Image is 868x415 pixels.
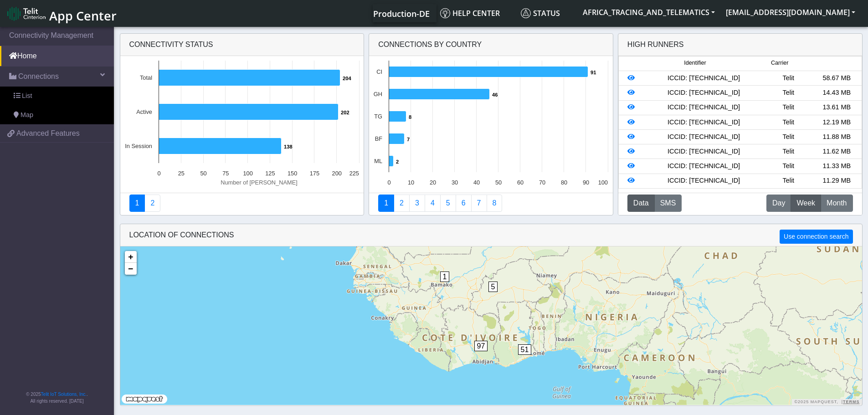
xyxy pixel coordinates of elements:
[178,170,184,177] text: 25
[41,392,87,397] a: Telit IoT Solutions, Inc.
[7,4,115,23] a: App Center
[643,161,764,171] div: ICCID: [TECHNICAL_ID]
[764,118,812,128] div: Telit
[812,147,861,157] div: 11.62 MB
[517,179,524,186] text: 60
[396,159,399,164] text: 2
[577,4,720,20] button: AFRICA_TRACING_AND_TELEMATICS
[780,230,853,244] button: Use connection search
[349,170,359,177] text: 225
[521,8,531,18] img: status.svg
[791,195,821,212] button: Week
[125,143,152,149] text: In Session
[157,170,160,177] text: 0
[456,195,472,212] a: 14 Days Trend
[517,4,577,22] a: Status
[374,113,382,120] text: TG
[388,179,391,186] text: 0
[561,179,567,186] text: 80
[375,135,383,142] text: BF
[394,195,410,212] a: Carrier
[821,195,853,212] button: Month
[812,102,861,113] div: 13.61 MB
[49,7,117,24] span: App Center
[627,39,684,50] div: High Runners
[643,132,764,142] div: ICCID: [TECHNICAL_ID]
[373,8,430,19] span: Production-DE
[492,92,498,97] text: 46
[200,170,206,177] text: 50
[452,179,458,186] text: 30
[812,132,861,142] div: 11.88 MB
[643,176,764,186] div: ICCID: [TECHNICAL_ID]
[284,144,293,149] text: 138
[495,179,502,186] text: 50
[720,4,861,20] button: [EMAIL_ADDRESS][DOMAIN_NAME]
[487,195,503,212] a: Not Connected for 30 days
[771,59,788,67] span: Carrier
[144,195,160,212] a: Deployment status
[409,195,425,212] a: Usage per Country
[812,88,861,98] div: 14.43 MB
[18,71,59,82] span: Connections
[843,400,860,404] a: Terms
[440,195,456,212] a: Usage by Carrier
[812,73,861,83] div: 58.67 MB
[129,195,145,212] a: Connectivity status
[473,179,480,186] text: 40
[309,170,319,177] text: 175
[684,59,706,67] span: Identifier
[341,110,349,115] text: 202
[643,102,764,113] div: ICCID: [TECHNICAL_ID]
[764,88,812,98] div: Telit
[21,110,33,120] span: Map
[440,272,450,282] span: 1
[265,170,275,177] text: 125
[374,91,382,97] text: GH
[343,76,351,81] text: 204
[222,170,229,177] text: 75
[471,195,487,212] a: Zero Session
[440,8,450,18] img: knowledge.svg
[373,4,429,22] a: Your current platform instance
[764,176,812,186] div: Telit
[120,34,364,56] div: Connectivity status
[521,8,560,18] span: Status
[440,272,449,299] div: 1
[16,128,80,139] span: Advanced Features
[812,176,861,186] div: 11.29 MB
[643,88,764,98] div: ICCID: [TECHNICAL_ID]
[7,6,46,21] img: logo-telit-cinterion-gw-new.png
[518,344,532,355] span: 51
[598,179,608,186] text: 100
[408,179,414,186] text: 10
[766,195,791,212] button: Day
[139,74,152,81] text: Total
[796,198,815,209] span: Week
[583,179,589,186] text: 90
[125,263,137,275] a: Zoom out
[287,170,297,177] text: 150
[22,91,32,101] span: List
[643,73,764,83] div: ICCID: [TECHNICAL_ID]
[136,108,152,115] text: Active
[437,4,517,22] a: Help center
[764,161,812,171] div: Telit
[764,73,812,83] div: Telit
[764,147,812,157] div: Telit
[827,198,847,209] span: Month
[378,195,394,212] a: Connections By Country
[376,68,382,75] text: CI
[627,195,655,212] button: Data
[409,114,411,120] text: 8
[764,132,812,142] div: Telit
[221,179,298,186] text: Number of [PERSON_NAME]
[440,8,500,18] span: Help center
[369,34,613,56] div: Connections By Country
[407,137,410,142] text: 7
[332,170,341,177] text: 200
[643,118,764,128] div: ICCID: [TECHNICAL_ID]
[812,161,861,171] div: 11.33 MB
[129,195,355,212] nav: Summary paging
[125,251,137,263] a: Zoom in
